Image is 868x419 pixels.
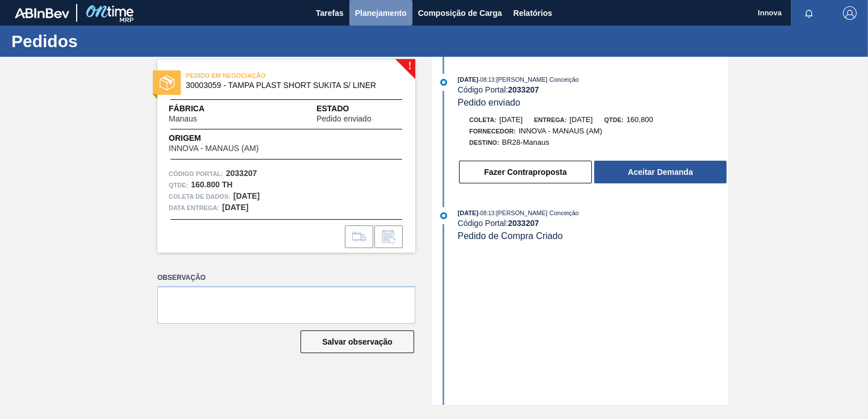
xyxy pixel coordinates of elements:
[440,212,447,219] img: atual
[627,115,653,124] span: 160,800
[169,132,291,144] span: Origem
[222,203,248,212] strong: [DATE]
[301,330,414,353] button: Salvar observação
[186,81,392,90] span: 30003059 - TAMPA PLAST SHORT SUKITA S/ LINER
[469,139,499,146] span: Destino:
[226,169,257,178] strong: 2033207
[478,210,494,216] span: - 08:13
[11,35,213,48] h1: Pedidos
[15,8,69,18] img: TNhmsLtSVTkK8tSr43FrP2fwEKptu5GPRR3wAAAABJRU5ErkJggg==
[191,180,232,189] strong: 160.800 TH
[458,209,478,216] span: [DATE]
[374,225,403,248] div: Informar alteração no pedido
[494,76,579,83] span: : [PERSON_NAME] Conceição
[458,231,563,241] span: Pedido de Compra Criado
[791,5,827,21] button: Notificações
[508,85,539,94] strong: 2033207
[569,115,592,124] span: [DATE]
[169,170,223,177] font: Código Portal:
[169,144,258,153] span: INNOVA - MANAUS (AM)
[459,161,592,183] button: Fazer Contraproposta
[458,219,728,228] div: Código Portal:
[478,77,494,83] span: - 08:13
[316,6,344,20] span: Tarefas
[169,202,219,213] span: Data entrega:
[186,70,345,81] span: PEDIDO EM NEGOCIAÇÃO
[502,138,549,146] span: BR28-Manaus
[355,6,407,20] span: Planejamento
[458,98,520,107] span: Pedido enviado
[458,76,478,83] span: [DATE]
[169,191,231,202] span: Coleta de dados:
[418,6,502,20] span: Composição de Carga
[519,127,602,135] span: INNOVA - MANAUS (AM)
[534,116,566,123] span: Entrega:
[843,6,857,20] img: Logout
[469,128,516,135] span: Fornecedor:
[169,179,188,191] span: Qtde :
[458,85,728,94] div: Código Portal:
[499,115,523,124] span: [DATE]
[316,115,372,123] span: Pedido enviado
[594,161,727,183] button: Aceitar Demanda
[508,219,539,228] strong: 2033207
[494,209,579,216] span: : [PERSON_NAME] Conceição
[469,116,496,123] span: Coleta:
[345,225,373,248] div: Ir para Composição de Carga
[169,115,197,123] span: Manaus
[157,270,415,286] label: Observação
[233,191,260,200] strong: [DATE]
[514,6,552,20] span: Relatórios
[160,76,174,90] img: estado
[169,103,233,115] span: Fábrica
[440,79,447,86] img: atual
[316,103,404,115] span: Estado
[604,116,623,123] span: Qtde:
